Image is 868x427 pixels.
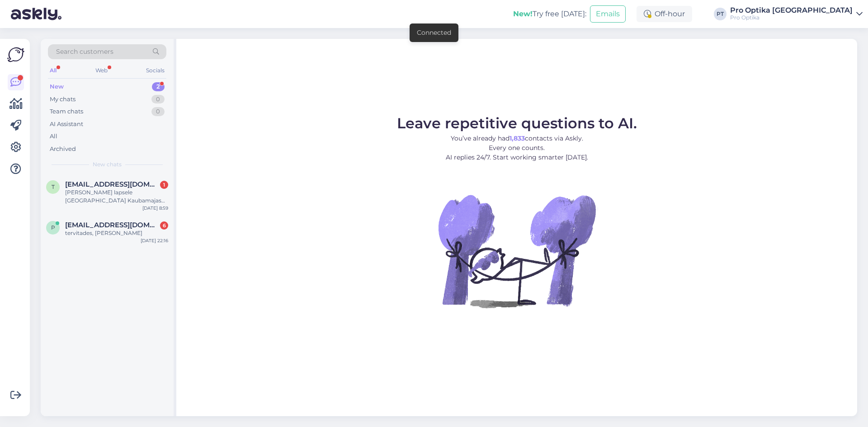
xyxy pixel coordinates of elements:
div: Off-hour [637,6,692,22]
span: New chats [93,160,122,169]
b: New! [513,9,533,18]
div: New [50,82,64,91]
span: p [51,224,55,231]
div: Try free [DATE]: [513,9,586,19]
div: 0 [151,107,165,116]
p: You’ve already had contacts via Askly. Every one counts. AI replies 24/7. Start working smarter [... [397,134,637,162]
div: [PERSON_NAME] lapsele [GEOGRAPHIC_DATA] Kaubamajas silmaarsti aega kas [PERSON_NAME] 10:30 on ka ... [65,188,168,205]
div: 1 [160,181,168,189]
div: PT [714,8,726,20]
div: Pro Optika [730,14,853,21]
div: 2 [152,82,165,91]
span: tuiskjarmo@gmail.com [65,180,159,188]
div: All [48,65,58,76]
div: AI Assistant [50,120,83,129]
div: tervitades, [PERSON_NAME] [65,229,168,237]
span: Search customers [56,47,113,56]
div: Socials [144,65,166,76]
b: 1,833 [509,134,525,142]
div: Pro Optika [GEOGRAPHIC_DATA] [730,7,853,14]
img: No Chat active [435,169,598,332]
button: Emails [590,5,626,23]
div: My chats [50,95,75,104]
span: t [52,183,55,190]
div: [DATE] 8:59 [142,205,168,211]
div: 6 [160,221,168,230]
span: paulerik.olli@gmail.com [65,221,159,229]
div: 0 [151,95,165,104]
img: Askly Logo [7,46,24,63]
div: All [50,132,57,141]
span: Leave repetitive questions to AI. [397,114,637,132]
a: Pro Optika [GEOGRAPHIC_DATA]Pro Optika [730,7,863,21]
div: Web [94,65,109,76]
div: [DATE] 22:16 [141,237,168,244]
div: Team chats [50,107,83,116]
div: Connected [417,28,451,38]
div: Archived [50,145,76,154]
